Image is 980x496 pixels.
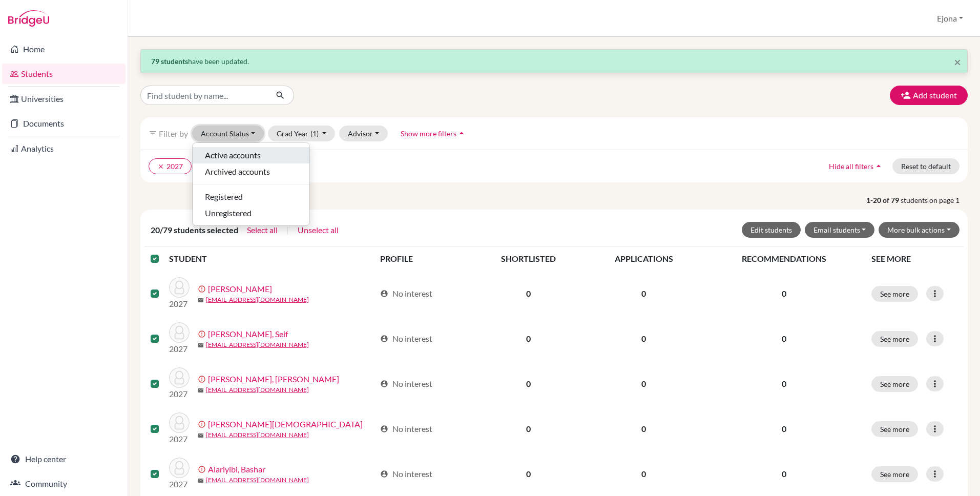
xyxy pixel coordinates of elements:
[149,129,157,137] i: filter_list
[2,39,126,59] a: Home
[208,463,265,476] a: Alariyibi, Bashar
[198,375,208,383] span: error_outline
[149,158,192,174] button: clear2027
[169,388,190,400] p: 2027
[2,449,126,469] a: Help center
[866,195,901,205] strong: 1-20 of 79
[829,162,873,171] span: Hide all filters
[585,316,703,361] td: 0
[932,9,968,28] button: Ejona
[709,423,859,435] p: 0
[205,166,270,178] span: Archived accounts
[901,195,968,205] span: students on page 1
[169,277,190,298] img: Abbasova, Esra
[198,285,208,293] span: error_outline
[206,340,309,349] a: [EMAIL_ADDRESS][DOMAIN_NAME]
[198,420,208,428] span: error_outline
[206,295,309,304] a: [EMAIL_ADDRESS][DOMAIN_NAME]
[871,331,918,347] button: See more
[472,316,585,361] td: 0
[297,223,339,237] button: Unselect all
[193,205,309,221] button: Unregistered
[8,10,49,27] img: Bridge-U
[169,412,190,433] img: Abu Taah, Rama
[472,361,585,406] td: 0
[198,330,208,338] span: error_outline
[871,421,918,437] button: See more
[380,468,432,480] div: No interest
[208,283,272,295] a: [PERSON_NAME]
[709,468,859,480] p: 0
[246,223,278,237] button: Select all
[380,378,432,390] div: No interest
[206,476,309,485] a: [EMAIL_ADDRESS][DOMAIN_NAME]
[709,378,859,390] p: 0
[169,298,190,310] p: 2027
[159,129,188,138] span: Filter by
[472,246,585,271] th: SHORTLISTED
[198,297,204,303] span: mail
[2,113,126,134] a: Documents
[585,271,703,316] td: 0
[865,246,964,271] th: SEE MORE
[193,189,309,205] button: Registered
[871,286,918,302] button: See more
[205,207,252,219] span: Unregistered
[169,367,190,388] img: Abu Aitah, Yousef
[742,222,801,238] button: Edit students
[585,406,703,451] td: 0
[286,224,289,236] span: |
[198,478,204,484] span: mail
[2,138,126,159] a: Analytics
[703,246,865,271] th: RECOMMENDATIONS
[206,430,309,440] a: [EMAIL_ADDRESS][DOMAIN_NAME]
[268,126,336,141] button: Grad Year(1)
[192,126,264,141] button: Account Status
[805,222,875,238] button: Email students
[192,142,310,226] div: Account Status
[208,373,339,385] a: [PERSON_NAME], [PERSON_NAME]
[585,246,703,271] th: APPLICATIONS
[392,126,475,141] button: Show more filtersarrow_drop_up
[205,149,261,161] span: Active accounts
[151,57,188,66] strong: 79 students
[374,246,472,271] th: PROFILE
[206,385,309,395] a: [EMAIL_ADDRESS][DOMAIN_NAME]
[401,129,456,138] span: Show more filters
[198,465,208,473] span: error_outline
[193,147,309,163] button: Active accounts
[380,423,432,435] div: No interest
[472,406,585,451] td: 0
[820,158,892,174] button: Hide all filtersarrow_drop_up
[873,161,884,171] i: arrow_drop_up
[198,342,204,348] span: mail
[310,129,319,138] span: (1)
[169,343,190,355] p: 2027
[954,54,961,69] span: ×
[380,290,388,298] span: account_circle
[892,158,960,174] button: Reset to default
[157,163,164,170] i: clear
[380,287,432,300] div: No interest
[380,425,388,433] span: account_circle
[380,335,388,343] span: account_circle
[169,458,190,478] img: Alariyibi, Bashar
[871,466,918,482] button: See more
[193,163,309,180] button: Archived accounts
[585,361,703,406] td: 0
[169,433,190,445] p: 2027
[709,333,859,345] p: 0
[169,322,190,343] img: Abdelkarim, Seif
[140,86,267,105] input: Find student by name...
[208,328,288,340] a: [PERSON_NAME], Seif
[151,56,957,67] p: have been updated.
[208,418,363,430] a: [PERSON_NAME][DEMOGRAPHIC_DATA]
[380,333,432,345] div: No interest
[205,191,243,203] span: Registered
[472,271,585,316] td: 0
[339,126,388,141] button: Advisor
[871,376,918,392] button: See more
[879,222,960,238] button: More bulk actions
[954,56,961,68] button: Close
[2,64,126,84] a: Students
